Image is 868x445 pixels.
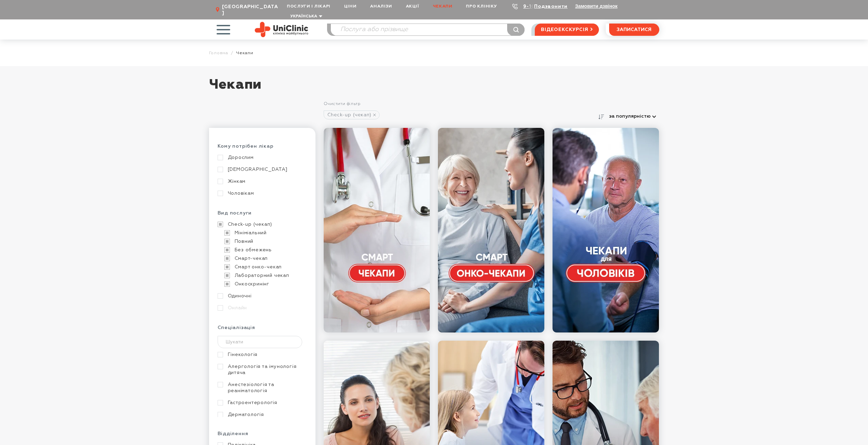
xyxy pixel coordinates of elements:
[534,4,568,9] a: Подзвонити
[289,14,322,19] button: Українська
[290,14,317,18] span: Українська
[218,382,305,394] a: Анестезіологія та реаніматологія
[218,412,305,418] a: Дерматологія
[218,178,305,184] a: Жінкам
[218,293,305,299] a: Одиночні
[218,431,307,442] div: Відділення
[218,190,305,196] a: Чоловікам
[324,102,361,106] a: Очистити фільтр
[324,110,380,119] a: Check-up (чекап)
[224,255,305,262] a: Смарт-чекап
[523,4,538,9] a: 9-103
[535,24,599,36] a: відеоекскурсія
[218,166,305,173] a: [DEMOGRAPHIC_DATA]
[218,154,305,161] a: Дорослим
[236,50,253,56] span: Чекапи
[606,112,659,121] button: за популярністю
[222,4,280,16] span: [GEOGRAPHIC_DATA]
[218,400,305,406] a: Гастроентерологія
[218,352,305,358] a: Гінекологія
[218,325,307,336] div: Спеціалізація
[331,24,525,35] input: Послуга або прізвище
[218,364,305,376] a: Алергологія та імунологія дитяча
[224,238,305,244] a: Повний
[224,272,305,279] a: Лабораторний чекап
[617,27,651,32] span: записатися
[218,143,307,154] div: Кому потрібен лікар
[209,50,229,56] a: Головна
[218,336,303,348] input: Шукати
[575,3,617,9] button: Замовити дзвінок
[224,281,305,287] a: Онкоскринінг
[218,221,305,227] a: Check-up (чекап)
[224,264,305,270] a: Смарт онко-чекап
[209,76,659,100] h1: Чекапи
[224,247,305,253] a: Без обмежень
[255,22,308,37] img: Uniclinic
[541,24,588,35] span: відеоекскурсія
[224,230,305,236] a: Мініміальний
[218,210,307,221] div: Вид послуги
[609,24,659,36] button: записатися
